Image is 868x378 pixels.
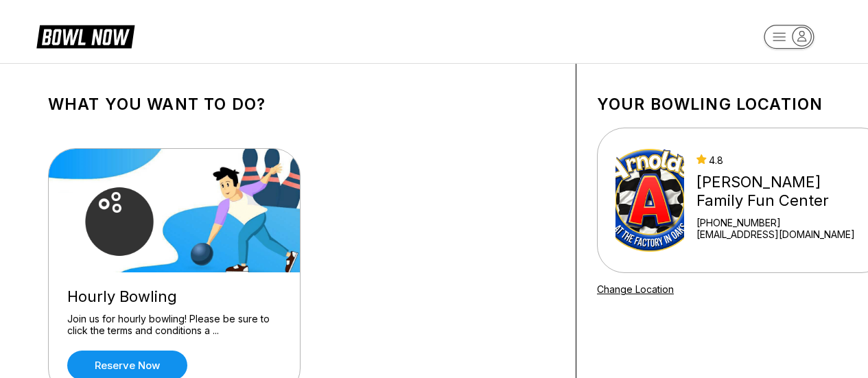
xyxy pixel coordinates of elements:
[48,95,555,114] h1: What you want to do?
[67,313,281,337] div: Join us for hourly bowling! Please be sure to click the terms and conditions a ...
[615,149,684,252] img: Arnold's Family Fun Center
[49,149,301,272] img: Hourly Bowling
[597,283,674,295] a: Change Location
[67,287,281,306] div: Hourly Bowling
